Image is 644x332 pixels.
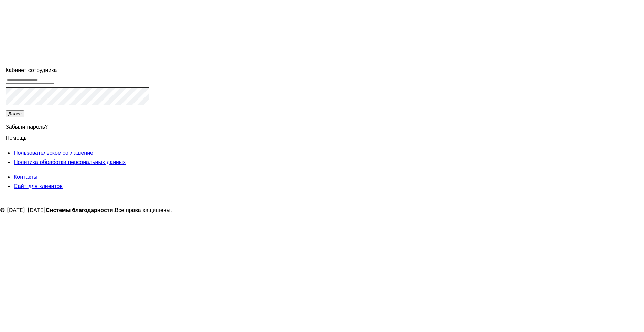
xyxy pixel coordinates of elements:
div: Забыли пароль? [6,118,149,133]
span: Помощь [6,130,27,141]
span: Все права защищены. [115,207,172,214]
a: Сайт для клиентов [14,183,63,189]
strong: Системы благодарности [46,207,113,214]
a: Контакты [14,173,37,180]
a: Пользовательское соглашение [14,149,93,156]
div: Кабинет сотрудника [6,65,149,75]
button: Далее [6,110,24,117]
a: Политика обработки персональных данных [14,158,126,165]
